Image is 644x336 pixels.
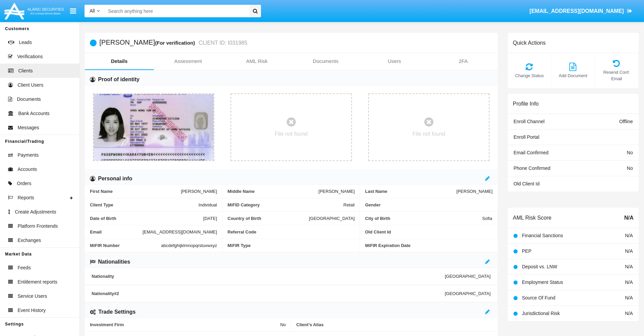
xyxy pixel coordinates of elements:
[228,202,343,207] span: MiFID Category
[18,264,31,271] span: Feeds
[90,322,280,327] span: Investment Firm
[529,8,624,14] span: [EMAIL_ADDRESS][DOMAIN_NAME]
[203,216,217,221] span: [DATE]
[90,216,203,221] span: Date of Birth
[17,53,43,60] span: Verifications
[105,5,247,17] input: Search
[18,307,46,314] span: Event History
[99,39,247,47] h5: [PERSON_NAME]
[18,82,43,89] span: Client Users
[18,237,41,244] span: Exchanges
[627,165,633,171] span: No
[98,308,136,316] h6: Trade Settings
[514,119,545,124] span: Enroll Channel
[513,215,551,221] h6: AML Risk Score
[181,189,217,194] span: [PERSON_NAME]
[92,291,445,296] span: Nationality #2
[514,181,540,186] span: Old Client Id
[514,165,550,171] span: Phone Confirmed
[625,264,633,269] span: N/A
[445,274,491,279] span: [GEOGRAPHIC_DATA]
[228,189,318,194] span: Middle Name
[625,248,633,254] span: N/A
[222,53,291,69] a: AML Risk
[318,189,355,194] span: [PERSON_NAME]
[291,53,360,69] a: Documents
[309,216,355,221] span: [GEOGRAPHIC_DATA]
[90,229,143,234] span: Email
[197,40,247,46] small: CLIENT ID: I031985
[228,229,355,234] span: Referral Code
[18,110,50,117] span: Bank Accounts
[92,274,445,279] span: Nationality
[627,150,633,155] span: No
[625,233,633,238] span: N/A
[598,69,635,82] span: Resend Conf. Email
[555,72,591,79] span: Add Document
[18,152,39,159] span: Payments
[161,243,217,248] span: abcdefghijklmnopqrstuvwxyz
[456,189,493,194] span: [PERSON_NAME]
[90,189,181,194] span: First Name
[228,243,355,248] span: MiFIR Type
[522,248,531,254] span: PEP
[365,216,482,221] span: City of Birth
[98,258,130,266] h6: Nationalities
[18,124,39,131] span: Messages
[18,67,33,74] span: Clients
[98,76,140,83] h6: Proof of identity
[514,150,548,155] span: Email Confirmed
[228,216,309,221] span: Country of Birth
[365,229,492,234] span: Old Client Id
[198,202,217,207] span: Individual
[522,279,563,285] span: Employment Status
[98,175,132,182] h6: Personal info
[365,202,493,207] span: Gender
[15,208,56,216] span: Create Adjustments
[360,53,429,69] a: Users
[18,166,37,173] span: Accounts
[513,100,539,107] h6: Profile Info
[429,53,498,69] a: 2FA
[365,189,456,194] span: Last Name
[343,202,355,207] span: Retail
[445,291,491,296] span: [GEOGRAPHIC_DATA]
[17,180,31,187] span: Orders
[513,40,546,46] h6: Quick Actions
[522,264,557,269] span: Deposit vs. LNW
[90,202,198,207] span: Client Type
[143,229,217,234] span: [EMAIL_ADDRESS][DOMAIN_NAME]
[18,293,47,300] span: Service Users
[85,53,154,69] a: Details
[625,311,633,316] span: N/A
[280,322,286,327] span: No
[619,119,633,124] span: Offline
[514,134,539,140] span: Enroll Portal
[18,223,58,230] span: Platform Frontends
[511,72,548,79] span: Change Status
[296,322,493,327] span: Client’s Alias
[625,295,633,300] span: N/A
[19,39,32,46] span: Leads
[18,194,34,201] span: Reports
[155,39,197,47] div: (For verification)
[154,53,223,69] a: Assessment
[526,2,636,21] a: [EMAIL_ADDRESS][DOMAIN_NAME]
[17,96,41,103] span: Documents
[522,233,563,238] span: Financial Sanctions
[522,311,560,316] span: Jurisdictional Risk
[18,278,57,286] span: Entitlement reports
[3,1,65,21] img: Logo image
[624,214,634,222] span: N/A
[625,279,633,285] span: N/A
[365,243,493,248] span: MiFIR Expiration Date
[90,243,161,248] span: MiFIR Number
[85,7,105,15] a: All
[522,295,555,300] span: Source Of Fund
[90,8,95,14] span: All
[482,216,492,221] span: Sofia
